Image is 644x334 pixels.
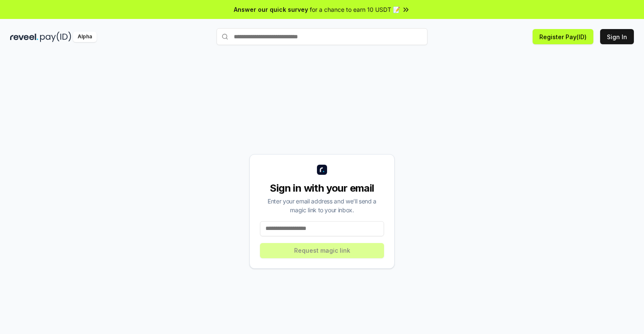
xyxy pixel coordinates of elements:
div: Enter your email address and we’ll send a magic link to your inbox. [260,197,384,214]
button: Register Pay(ID) [533,29,593,44]
button: Sign In [600,29,634,44]
img: reveel_dark [10,32,38,42]
div: Alpha [73,32,97,42]
img: pay_id [40,32,71,42]
span: for a chance to earn 10 USDT 📝 [310,5,400,14]
div: Sign in with your email [260,182,384,195]
img: logo_small [317,165,327,175]
span: Answer our quick survey [234,5,308,14]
